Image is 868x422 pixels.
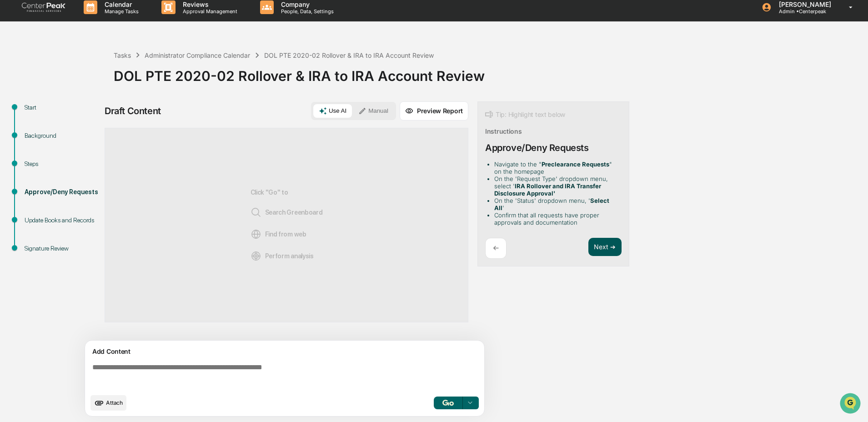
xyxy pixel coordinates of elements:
[9,133,16,140] div: 🔎
[66,116,73,123] div: 🗄️
[353,104,394,118] button: Manual
[772,0,836,8] p: [PERSON_NAME]
[106,399,123,406] span: Attach
[25,187,99,197] div: Approve/Deny Requests
[485,142,589,153] div: Approve/Deny Requests
[9,70,25,86] img: 1746055101610-c473b297-6a78-478c-a979-82029cc54cd1
[145,51,250,59] div: Administrator Compliance Calendar
[494,175,618,197] li: On the 'Request Type' dropdown menu, select '
[251,229,261,240] img: Web
[5,128,61,145] a: 🔎Data Lookup
[485,109,565,120] div: Tip: Highlight text below
[493,244,499,252] p: ←
[97,0,143,8] p: Calendar
[772,8,836,15] p: Admin • Centerpeak
[31,79,115,86] div: We're available if you need us!
[105,105,161,116] div: Draft Content
[114,60,863,84] div: DOL PTE 2020-02 Rollover & IRA to IRA Account Review
[9,19,166,34] p: How can we help?
[97,8,143,15] p: Manage Tasks
[588,238,622,256] button: Next ➔
[31,70,149,79] div: Start new chat
[542,161,609,168] strong: Preclearance Requests
[494,161,618,175] li: Navigate to the " " on the homepage
[400,101,468,121] button: Preview Report
[274,8,338,15] p: People, Data, Settings
[18,115,59,124] span: Preclearance
[494,211,618,226] li: Confirm that all requests have proper approvals and documentation
[18,132,57,141] span: Data Lookup
[75,115,113,124] span: Attestations
[114,51,131,59] div: Tasks
[22,3,65,12] img: logo
[25,159,99,169] div: Steps
[90,346,479,357] div: Add Content
[485,127,522,135] div: Instructions
[155,72,166,83] button: Start new chat
[9,116,16,123] div: 🖐️
[64,154,110,161] a: Powered byPylon
[5,111,62,127] a: 🖐️Preclearance
[251,251,314,261] span: Perform analysis
[442,400,453,406] img: Go
[176,0,242,8] p: Reviews
[25,216,99,225] div: Update Books and Records
[25,131,99,141] div: Background
[90,395,126,411] button: upload document
[494,182,601,197] strong: IRA Rollover and IRA Transfer Disclosure Approval'
[434,397,463,409] button: Go
[251,251,261,261] img: Analysis
[90,154,110,161] span: Pylon
[251,207,323,218] span: Search Greenboard
[839,392,863,417] iframe: Open customer support
[494,197,618,211] li: On the 'Status' dropdown menu, ' '
[274,0,338,8] p: Company
[25,103,99,112] div: Start
[494,197,609,211] strong: Select All
[251,143,323,307] div: Click "Go" to
[176,8,242,15] p: Approval Management
[264,51,434,59] div: DOL PTE 2020-02 Rollover & IRA to IRA Account Review
[25,244,99,253] div: Signature Review
[251,229,306,240] span: Find from web
[62,111,116,127] a: 🗄️Attestations
[313,104,352,118] button: Use AI
[251,207,261,218] img: Search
